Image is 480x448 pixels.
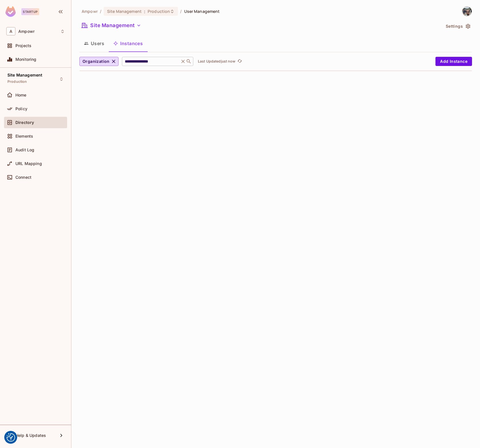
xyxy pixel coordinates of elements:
[21,8,39,15] div: Startup
[443,22,472,31] button: Settings
[7,433,15,442] img: Revisit consent button
[100,9,101,14] li: /
[148,9,170,14] span: Production
[15,134,33,138] span: Elements
[83,58,110,65] span: Organization
[15,120,34,125] span: Directory
[184,9,220,14] span: User Management
[15,93,27,97] span: Home
[15,433,46,438] span: Help & Updates
[236,58,243,65] button: refresh
[235,58,243,65] span: Click to refresh data
[15,57,37,62] span: Monitoring
[6,27,15,35] span: A
[15,175,31,180] span: Connect
[462,7,472,16] img: Diego Martins
[15,148,34,152] span: Audit Log
[198,59,235,64] p: Last Updated just now
[79,21,143,30] button: Site Management
[7,433,15,442] button: Consent Preferences
[79,36,109,51] button: Users
[15,43,31,48] span: Projects
[15,107,27,111] span: Policy
[144,9,146,14] span: :
[82,9,98,14] span: the active workspace
[18,29,35,34] span: Workspace: Ampowr
[15,161,42,166] span: URL Mapping
[180,9,182,14] li: /
[5,6,16,17] img: SReyMgAAAABJRU5ErkJggg==
[7,73,42,77] span: Site Management
[435,57,472,66] button: Add Instance
[107,9,142,14] span: Site Management
[109,36,147,51] button: Instances
[7,79,27,84] span: Production
[237,59,242,64] span: refresh
[79,57,119,66] button: Organization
